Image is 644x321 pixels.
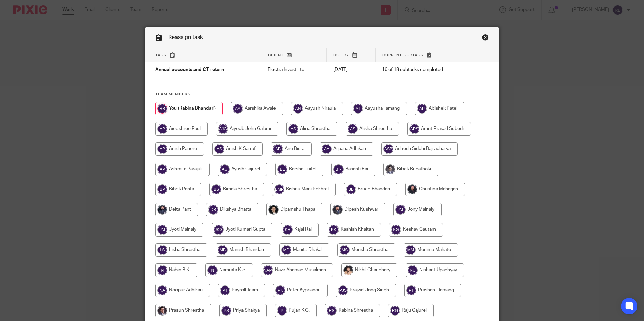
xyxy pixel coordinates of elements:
td: 16 of 18 subtasks completed [375,62,472,78]
span: Annual accounts and CT return [155,68,224,72]
span: Client [268,53,284,57]
span: Reassign task [168,35,203,40]
h4: Team members [155,92,489,97]
a: Close this dialog window [482,34,489,43]
p: Electra Invest Ltd [268,66,320,73]
p: [DATE] [333,66,369,73]
span: Task [155,53,167,57]
span: Current subtask [382,53,424,57]
span: Due by [333,53,349,57]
